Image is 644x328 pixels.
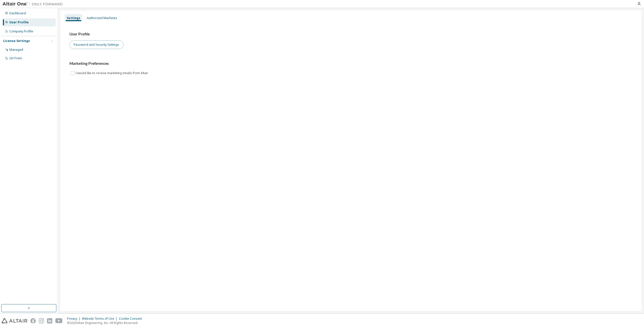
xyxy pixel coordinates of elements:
div: User Profile [9,20,29,24]
img: altair_logo.svg [2,318,27,323]
img: Altair One [3,2,65,7]
div: Website Terms of Use [82,317,119,321]
div: Privacy [67,317,82,321]
div: Dashboard [9,11,26,15]
h3: Marketing Preferences [69,61,632,66]
div: On Prem [9,56,22,60]
button: Password and Security Settings [69,40,124,49]
div: Cookie Consent [119,317,145,321]
img: linkedin.svg [47,318,52,323]
div: Settings [67,16,80,20]
div: Company Profile [9,29,33,33]
div: Managed [9,48,23,52]
img: youtube.svg [55,318,63,323]
div: License Settings [3,39,30,43]
p: © 2025 Altair Engineering, Inc. All Rights Reserved. [67,321,145,325]
h3: User Profile [69,32,632,37]
img: instagram.svg [39,318,44,323]
div: Authorized Machines [87,16,117,20]
img: facebook.svg [30,318,36,323]
label: I would like to receive marketing emails from Altair [75,70,149,76]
